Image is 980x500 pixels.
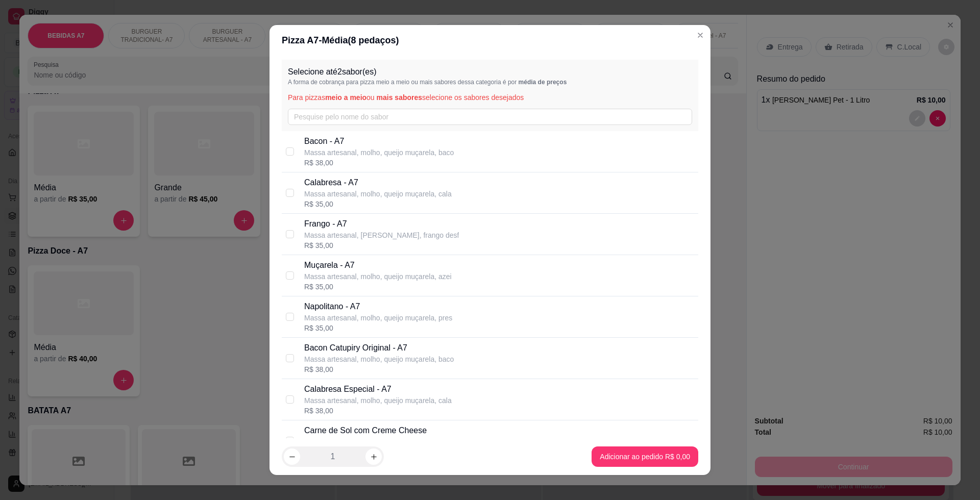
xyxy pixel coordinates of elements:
[304,259,452,271] p: Muçarela - A7
[304,240,459,251] div: R$ 35,00
[304,218,459,230] p: Frango - A7
[304,424,452,437] p: Carne de Sol com Creme Cheese
[592,446,698,467] button: Adicionar ao pedido R$ 0,00
[304,282,452,292] div: R$ 35,00
[288,109,692,125] input: Pesquise pelo nome do sabor
[331,451,335,463] p: 1
[304,364,454,374] div: R$ 38,00
[304,395,452,406] p: Massa artesanal, molho, queijo muçarela, cala
[304,135,454,147] p: Bacon - A7
[692,27,708,43] button: Close
[282,33,698,47] div: Pizza A7 - Média ( 8 pedaços)
[304,189,452,199] p: Massa artesanal, molho, queijo muçarela, cala
[304,158,454,168] div: R$ 38,00
[304,354,454,364] p: Massa artesanal, molho, queijo muçarela, baco
[304,147,454,158] p: Massa artesanal, molho, queijo muçarela, baco
[304,323,452,333] div: R$ 35,00
[284,448,300,465] button: decrease-product-quantity
[519,79,567,86] span: média de preços
[325,93,366,102] span: meio a meio
[288,66,692,78] p: Selecione até 2 sabor(es)
[304,383,452,395] p: Calabresa Especial - A7
[304,437,452,447] p: Massa artesanal, molho, queijo muçarela, carn
[304,301,452,313] p: Napolitano - A7
[304,342,454,354] p: Bacon Catupiry Original - A7
[304,177,452,189] p: Calabresa - A7
[377,93,423,102] span: mais sabores
[304,406,452,416] div: R$ 38,00
[304,199,452,209] div: R$ 35,00
[304,271,452,282] p: Massa artesanal, molho, queijo muçarela, azei
[365,448,382,465] button: increase-product-quantity
[288,92,692,103] p: Para pizzas ou selecione os sabores desejados
[288,78,692,86] p: A forma de cobrança para pizza meio a meio ou mais sabores dessa categoria é por
[304,230,459,240] p: Massa artesanal, [PERSON_NAME], frango desf
[304,313,452,323] p: Massa artesanal, molho, queijo muçarela, pres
